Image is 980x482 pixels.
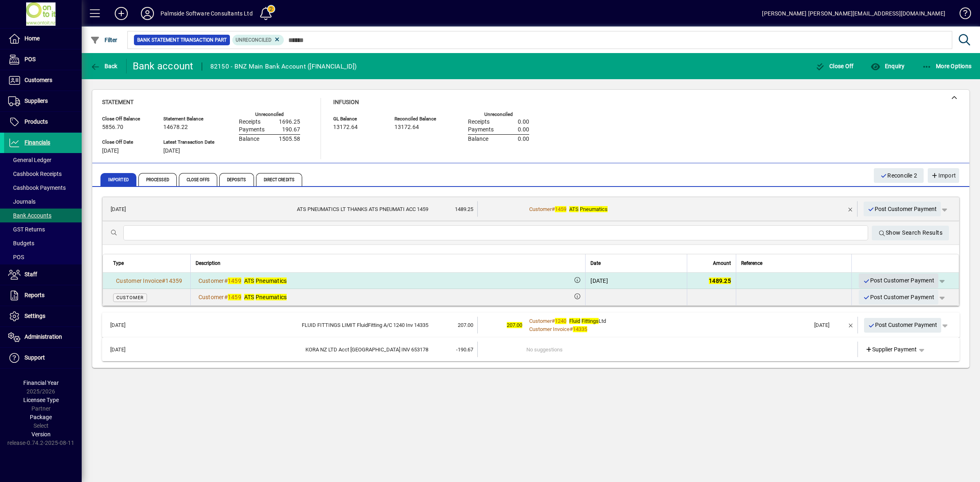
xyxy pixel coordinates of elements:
span: 0.00 [518,127,529,133]
span: -190.67 [456,347,473,353]
a: Cashbook Receipts [4,167,82,181]
span: 1505.58 [279,136,300,142]
span: Post Customer Payment [863,274,934,287]
span: Reports [24,292,45,298]
span: 207.00 [458,322,473,328]
div: 82150 - BNZ Main Bank Account ([FINANCIAL_ID]) [210,60,357,73]
a: Customer#1459 [526,205,569,213]
span: Back [90,63,118,69]
span: Products [24,118,48,125]
em: Fluid [569,318,580,324]
span: Journals [8,198,36,205]
a: POS [4,49,82,70]
em: Fittings [581,318,599,324]
span: Bank Accounts [8,212,51,219]
button: More Options [920,59,974,73]
span: Latest Transaction Date [163,140,214,145]
span: Customer Invoice [529,326,570,332]
span: Version [31,431,51,438]
a: Administration [4,327,82,347]
span: Cashbook Payments [8,184,66,191]
span: 13172.64 [333,124,358,131]
span: Receipts [239,119,261,125]
a: Products [4,112,82,132]
div: ATS PNEUMATICS LT THANKS ATS PNEUMATI ACC 1459 [145,205,428,213]
span: Processed [138,173,177,186]
button: Show Search Results [872,226,949,240]
app-page-header-button: Back [82,59,127,73]
span: 13172.64 [394,124,419,131]
span: # [224,294,228,300]
button: Post Customer Payment [864,202,941,216]
mat-expansion-panel-header: [DATE]FLUID FITTINGS LIMIT FluidFitting A/C 1240 Inv 14335207.00207.00Customer#1240Fluid Fittings... [102,313,960,338]
button: Filter [88,33,120,47]
a: Supplier Payment [862,342,920,357]
span: Show Search Results [878,226,942,240]
span: 207.00 [507,322,522,328]
span: Customers [24,77,52,83]
a: Knowledge Base [953,2,970,28]
div: [DATE] [814,321,844,329]
span: Amount [713,259,731,268]
button: Post Customer Payment [859,290,938,304]
td: [DATE] [107,201,145,217]
label: Unreconciled [484,112,513,117]
em: Pneumatics [256,294,287,300]
em: Pneumatics [256,278,287,284]
span: Close Offs [179,173,217,186]
em: ATS [244,294,254,300]
span: # [552,206,555,212]
span: More Options [922,63,972,69]
button: Add [108,6,134,21]
a: Journals [4,195,82,209]
span: Administration [24,333,62,340]
div: [PERSON_NAME] [PERSON_NAME][EMAIL_ADDRESS][DOMAIN_NAME] [762,7,945,20]
em: 1459 [555,206,566,212]
a: Staff [4,264,82,285]
span: Filter [90,37,118,43]
span: Customer [198,278,224,284]
span: # [552,318,555,324]
a: Home [4,29,82,49]
span: [DATE] [102,148,119,154]
span: Deposits [219,173,254,186]
a: Customer#1459 [196,276,244,285]
button: Enquiry [869,59,906,73]
span: 0.00 [518,136,529,142]
span: Financial Year [23,380,59,386]
span: Unreconciled [236,37,272,43]
span: POS [8,254,24,260]
span: Financials [24,139,50,146]
span: Post Customer Payment [868,202,937,216]
span: POS [24,56,36,62]
span: Description [196,259,220,268]
span: 14359 [165,278,182,284]
span: Bank Statement Transaction Part [137,36,227,44]
span: Customer [529,206,552,212]
span: Suppliers [24,98,48,104]
td: No suggestions [526,342,810,357]
span: Supplier Payment [865,345,917,354]
span: Package [30,414,52,420]
a: Customer#1240 [526,317,569,325]
span: Home [24,35,40,42]
span: General Ledger [8,157,51,163]
a: GST Returns [4,222,82,236]
a: Customer Invoice#14335 [526,325,590,333]
button: Post Customer Payment [864,318,942,333]
span: Close Off Balance [102,116,151,122]
a: POS [4,250,82,264]
a: Reports [4,285,82,306]
a: Budgets [4,236,82,250]
span: Date [590,259,601,268]
em: 1459 [228,294,241,300]
a: Bank Accounts [4,209,82,222]
a: Suppliers [4,91,82,111]
span: Support [24,354,45,361]
span: # [224,278,228,284]
span: Payments [468,127,494,133]
span: # [162,278,165,284]
span: 1489.25 [709,278,731,284]
a: Settings [4,306,82,327]
span: Import [931,169,956,182]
